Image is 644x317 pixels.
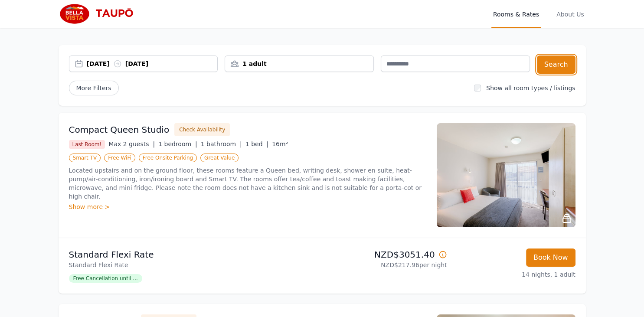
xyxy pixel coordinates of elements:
button: Search [537,56,575,74]
span: 16m² [272,141,288,147]
p: Located upstairs and on the ground floor, these rooms feature a Queen bed, writing desk, shower e... [69,166,426,201]
button: Check Availability [174,123,230,136]
label: Show all room types / listings [486,85,575,92]
div: Show more > [69,203,426,211]
p: NZD$3051.40 [326,248,447,261]
p: NZD$217.96 per night [326,261,447,269]
span: Free WiFi [104,154,135,162]
div: [DATE] [DATE] [87,59,218,68]
span: Great Value [200,154,239,162]
p: Standard Flexi Rate [69,261,319,269]
p: Standard Flexi Rate [69,248,319,261]
button: Book Now [526,248,575,267]
span: Smart TV [69,154,101,162]
img: Bella Vista Taupo [59,3,142,24]
span: Free Cancellation until ... [69,274,142,283]
span: 1 bed | [245,141,268,147]
h3: Compact Queen Studio [69,124,170,136]
span: Max 2 guests | [108,141,155,147]
div: 1 adult [225,59,373,68]
p: 14 nights, 1 adult [454,270,575,279]
span: 1 bedroom | [158,141,197,147]
span: More Filters [69,81,119,95]
span: Last Room! [69,140,105,149]
span: Free Onsite Parking [139,154,197,162]
span: 1 bathroom | [201,141,242,147]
